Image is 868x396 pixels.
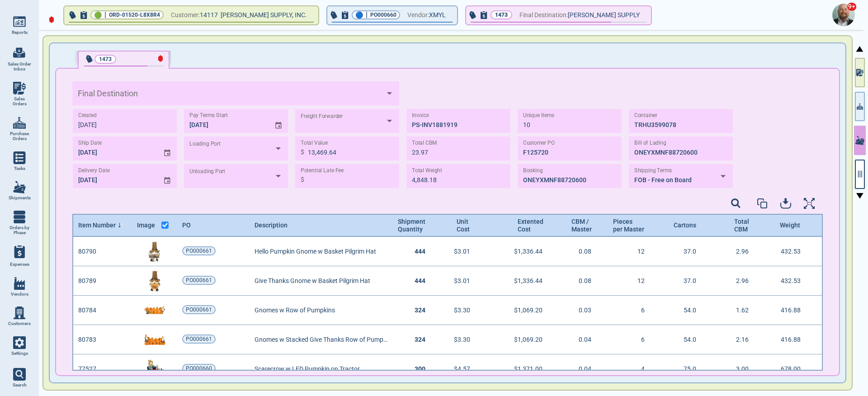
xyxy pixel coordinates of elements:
[301,175,304,184] p: $
[160,168,177,184] button: Choose date, selected date is Aug 6, 2025
[761,296,813,325] div: 416.88
[160,141,177,156] button: Choose date, selected date is Jul 29, 2025
[182,222,191,229] span: PO
[271,113,288,129] button: Choose date, selected date is Jul 21, 2025
[301,139,328,146] label: Total Value
[12,30,28,35] span: Reports
[73,354,132,384] div: 77527
[523,167,543,174] label: Booking
[189,168,225,174] label: Unloading Port
[13,277,26,290] img: menu_icon
[7,225,32,236] span: Orders by Phase
[780,222,800,229] span: Weight
[189,141,220,146] label: Loading Port
[143,358,166,381] img: 77527Img
[483,296,555,325] div: $1,069.20
[78,88,138,99] label: Final Destination
[255,248,376,255] span: Hello Pumpkin Gnome w Basket Pilgrim Hat
[255,365,360,372] span: Scarecrow w LED Pumpkin on Tractor
[457,218,470,232] span: Unit Cost
[382,113,396,129] button: Open
[412,140,437,146] label: Total CBM
[634,112,657,119] label: Container
[104,10,106,19] span: |
[366,10,368,19] span: |
[301,113,343,119] label: Freight Forwarder
[73,296,132,325] div: 80784
[73,164,156,188] input: MM/DD/YY
[10,262,29,267] span: Expenses
[13,382,27,388] span: Search
[186,276,212,285] span: PO000661
[182,246,216,255] a: PO000661
[684,248,696,255] span: 37.0
[49,16,54,24] img: diamond
[415,277,425,284] span: 444
[761,237,813,266] div: 432.53
[73,237,132,266] div: 80790
[398,218,425,232] span: Shipment Quantity
[13,117,26,129] img: menu_icon
[761,266,813,296] div: 432.53
[605,325,657,354] div: 6
[255,336,390,343] span: Gnomes w Stacked Give Thanks Row of Pumpkins
[143,240,166,263] img: 80790Img
[78,112,97,119] label: Created
[523,112,554,119] label: Unique Items
[7,131,32,141] span: Purchase Orders
[186,364,212,373] span: PO000660
[7,96,32,107] span: Sales Orders
[301,167,344,174] label: Potential Late Fee
[684,306,696,314] span: 54.0
[11,351,28,356] span: Settings
[412,167,442,174] label: Total Weight
[555,237,605,266] div: 0.08
[412,112,429,119] label: Invoice
[429,9,446,21] span: XMYL
[73,325,132,354] div: 80783
[634,167,672,174] label: Shipping Terms
[684,336,696,343] span: 54.0
[415,248,425,255] span: 444
[438,325,483,354] div: $3.30
[184,109,267,133] input: MM/DD/YY
[684,277,696,284] span: 37.0
[847,2,857,11] span: 9+
[382,85,396,101] button: Open
[13,211,26,223] img: menu_icon
[255,222,288,229] span: Description
[143,270,166,292] img: 80789Img
[8,321,31,326] span: Customers
[605,266,657,296] div: 12
[634,176,692,184] span: FOB - Free on Board
[255,277,370,284] span: Give Thanks Gnome w Basket Pilgrim Hat
[832,4,855,26] img: Avatar
[709,354,761,384] div: 3.00
[64,6,318,24] button: 🟢|ORD-01520-L8X8R4Customer:14117 [PERSON_NAME] SUPPLY, INC.
[605,237,657,266] div: 12
[483,266,555,296] div: $1,336.44
[466,6,651,24] button: 1473Final Destination:[PERSON_NAME] SUPPLY
[186,335,212,344] span: PO000661
[415,336,425,343] span: 324
[761,354,813,384] div: 678.00
[72,237,823,371] div: grid
[709,296,761,325] div: 1.62
[13,336,26,349] img: menu_icon
[109,10,160,19] span: ORD-01520-L8X8R4
[73,109,171,133] input: MM/DD/YY
[13,82,26,94] img: menu_icon
[94,12,102,18] span: 🟢
[634,140,666,146] label: Bill of Lading
[78,167,110,174] label: Delivery Date
[7,61,32,72] span: Sales Order Inbox
[438,296,483,325] div: $3.30
[438,266,483,296] div: $3.01
[555,325,605,354] div: 0.04
[518,218,542,232] span: Extented Cost
[483,325,555,354] div: $1,069.20
[555,354,605,384] div: 0.04
[438,237,483,266] div: $3.01
[9,195,31,201] span: Shipments
[11,292,28,297] span: Vendors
